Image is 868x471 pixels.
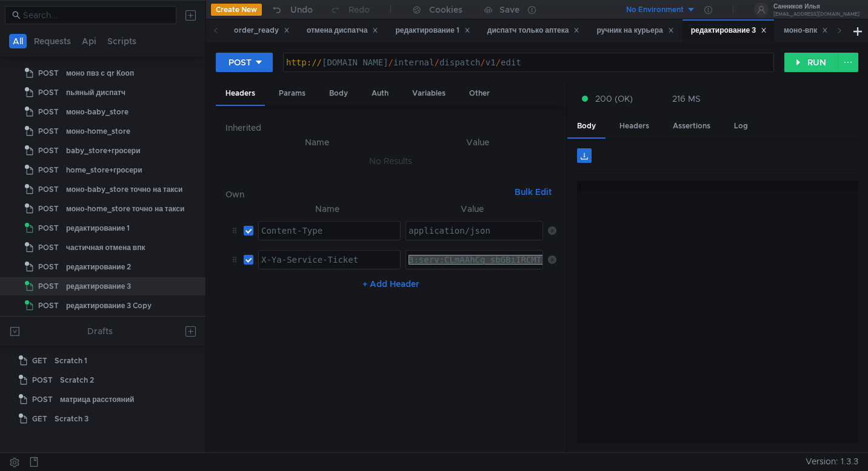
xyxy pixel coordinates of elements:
span: POST [38,297,59,315]
span: POST [38,64,59,82]
span: POST [38,180,59,199]
div: Save [499,5,519,14]
span: POST [38,142,59,160]
div: Scratch 1 [55,352,87,370]
span: GET [32,410,47,428]
div: частичная отмена впк [66,239,145,257]
div: Assertions [663,115,720,137]
span: POST [32,371,53,389]
th: Value [401,202,543,216]
div: редактирование 1 [395,24,470,37]
div: редактирование 3 [691,24,767,37]
div: моно-впк [784,24,828,37]
button: Bulk Edit [510,185,556,199]
th: Name [253,202,401,216]
span: POST [38,122,59,140]
div: Body [319,82,358,105]
button: RUN [784,53,838,72]
div: home_store+гросери [66,161,142,179]
div: Redo [349,2,370,17]
div: No Environment [626,4,684,16]
div: редактирование 1 [66,219,130,237]
div: [EMAIL_ADDRESS][DOMAIN_NAME] [773,12,860,16]
div: POST [229,56,252,69]
div: моно-baby_store точно на такси [66,180,182,199]
div: моно-home_store точно на такси [66,200,184,218]
button: POST [216,53,273,72]
div: Headers [216,82,265,106]
div: Log [724,115,758,137]
span: POST [38,103,59,121]
button: Scripts [104,34,140,48]
span: POST [38,200,59,218]
div: Body [567,115,606,139]
input: Search... [23,8,169,22]
button: + Add Header [358,277,424,291]
div: Drafts [87,324,113,338]
button: Create New [211,4,262,16]
div: Other [459,82,499,105]
h6: Inherited [225,120,556,135]
th: Name [235,135,399,150]
div: Headers [610,115,659,137]
div: Санников Илья [773,4,860,10]
div: Variables [402,82,455,105]
div: редактирование 3 Copy [66,297,152,315]
button: Requests [30,34,75,48]
span: POST [38,277,59,295]
div: редактирование 2 [66,258,131,276]
div: моно-baby_store [66,103,129,121]
span: POST [32,390,53,409]
div: Params [269,82,315,105]
div: отмена диспатча [307,24,379,37]
span: POST [38,239,59,257]
span: POST [38,84,59,102]
h6: Own [225,187,510,202]
button: Api [78,34,100,48]
div: baby_store+гросери [66,142,141,160]
div: Auth [362,82,398,105]
div: Scratch 3 [55,410,88,428]
button: All [9,34,27,48]
div: ручник на курьера [596,24,673,37]
div: моно пвз с qr Кооп [66,64,134,82]
button: Undo [262,1,321,19]
button: Redo [321,1,378,19]
div: пьяный диспатч [66,84,125,102]
div: редактирование 3 [66,277,131,295]
div: матрица расстояний [60,390,134,409]
div: Undo [290,2,313,17]
span: GET [32,352,47,370]
div: диспатч только аптека [487,24,580,37]
span: Version: 1.3.3 [806,453,858,470]
nz-embed-empty: No Results [369,156,412,166]
div: Scratch 2 [60,371,94,389]
span: POST [38,258,59,276]
div: моно-home_store [66,122,130,140]
span: 200 (OK) [595,92,633,105]
div: order_ready [234,24,290,37]
div: 216 MS [672,93,701,104]
span: POST [38,219,59,237]
span: POST [38,161,59,179]
div: Cookies [429,2,462,17]
th: Value [399,135,556,150]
